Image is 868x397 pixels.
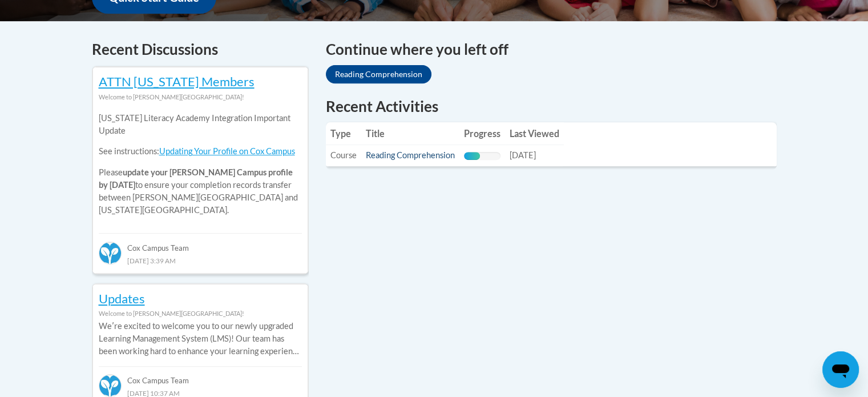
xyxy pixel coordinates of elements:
[99,91,302,103] div: Welcome to [PERSON_NAME][GEOGRAPHIC_DATA]!
[822,351,859,388] iframe: Button to launch messaging window
[326,38,777,61] h4: Continue where you left off
[99,291,145,306] a: Updates
[99,320,302,358] p: Weʹre excited to welcome you to our newly upgraded Learning Management System (LMS)! Our team has...
[99,74,255,89] a: ATTN [US_STATE] Members
[99,167,293,190] b: update your [PERSON_NAME] Campus profile by [DATE]
[159,146,295,156] a: Updating Your Profile on Cox Campus
[361,122,459,145] th: Title
[99,366,302,387] div: Cox Campus Team
[99,145,302,158] p: See instructions:
[99,112,302,137] p: [US_STATE] Literacy Academy Integration Important Update
[99,233,302,254] div: Cox Campus Team
[99,254,302,267] div: [DATE] 3:39 AM
[366,150,455,160] a: Reading Comprehension
[99,103,302,225] div: Please to ensure your completion records transfer between [PERSON_NAME][GEOGRAPHIC_DATA] and [US_...
[326,96,777,117] h1: Recent Activities
[510,150,536,160] span: [DATE]
[330,150,357,160] span: Course
[99,374,122,397] img: Cox Campus Team
[464,152,481,160] div: Progress, %
[505,122,564,145] th: Last Viewed
[326,65,431,83] a: Reading Comprehension
[459,122,505,145] th: Progress
[99,242,122,264] img: Cox Campus Team
[326,122,361,145] th: Type
[99,307,302,320] div: Welcome to [PERSON_NAME][GEOGRAPHIC_DATA]!
[92,38,309,61] h4: Recent Discussions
